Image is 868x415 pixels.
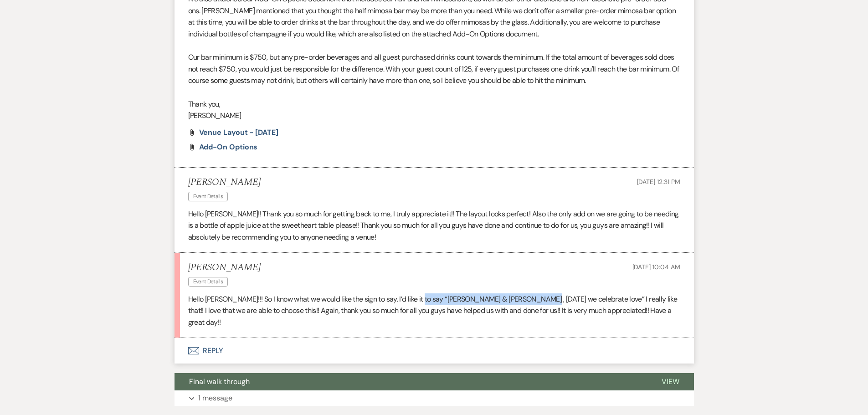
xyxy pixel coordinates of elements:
span: Add-On Options [199,142,258,152]
span: [DATE] 12:31 PM [637,178,680,186]
button: Reply [175,338,694,364]
button: 1 message [175,390,694,406]
p: Our bar minimum is $750, but any pre-order beverages and all guest purchased drinks count towards... [188,51,680,87]
p: Thank you, [188,98,680,110]
span: Venue Layout - [DATE] [199,128,278,137]
span: View [662,377,679,386]
a: Venue Layout - [DATE] [199,129,278,136]
p: Hello [PERSON_NAME]!! Thank you so much for getting back to me, I truly appreciate it!! The layou... [188,208,680,243]
span: Event Details [188,277,228,287]
p: Hello [PERSON_NAME]!!! So I know what we would like the sign to say. I’d like it to say “[PERSON_... [188,293,680,328]
button: Final walk through [175,373,647,390]
p: 1 message [198,392,232,404]
span: [DATE] 10:04 AM [632,263,680,271]
p: [PERSON_NAME] [188,110,680,122]
a: Add-On Options [199,143,258,151]
span: Event Details [188,192,228,201]
span: Final walk through [189,377,250,386]
h5: [PERSON_NAME] [188,262,261,273]
h5: [PERSON_NAME] [188,177,261,188]
button: View [647,373,694,390]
